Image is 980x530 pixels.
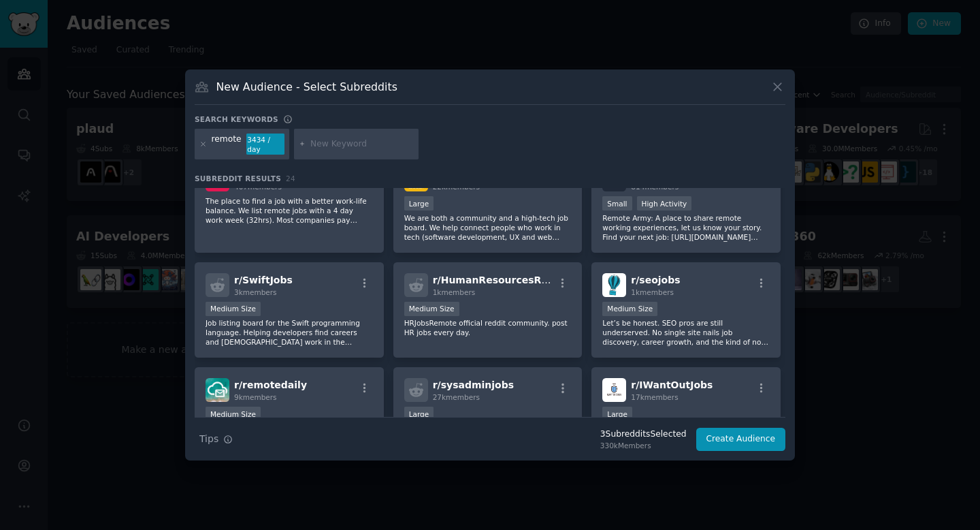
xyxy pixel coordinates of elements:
[433,183,480,191] span: 22k members
[433,288,476,296] span: 1k members
[195,427,238,451] button: Tips
[195,174,281,183] span: Subreddit Results
[286,174,295,183] span: 24
[234,288,277,296] span: 3k members
[602,302,657,316] div: Medium Size
[602,407,632,421] div: Large
[234,183,282,191] span: 407 members
[602,213,770,242] p: Remote Army: A place to share remote working experiences, let us know your story. Find your next ...
[206,196,373,225] p: The place to find a job with a better work-life balance. We list remote jobs with a 4 day work we...
[246,134,284,155] div: 3434 / day
[206,318,373,347] p: Job listing board for the Swift programming language. Helping developers find careers and [DEMOGR...
[234,393,277,401] span: 9k members
[433,379,514,390] span: r/ sysadminjobs
[696,428,786,451] button: Create Audience
[234,275,293,285] span: r/ SwiftJobs
[404,318,572,337] p: HRJobsRemote official reddit community. post HR jobs every day.
[433,393,480,401] span: 27k members
[600,428,687,441] div: 3 Subreddit s Selected
[206,302,261,316] div: Medium Size
[631,393,678,401] span: 17k members
[404,196,434,211] div: Large
[602,318,770,347] p: Let’s be honest. SEO pros are still underserved. No single site nails job discovery, career growt...
[404,407,434,421] div: Large
[631,275,680,285] span: r/ seojobs
[206,378,229,402] img: remotedaily
[631,379,713,390] span: r/ IWantOutJobs
[637,196,692,211] div: High Activity
[631,288,674,296] span: 1k members
[404,213,572,242] p: We are both a community and a high-tech job board. We help connect people who work in tech (softw...
[234,379,307,390] span: r/ remotedaily
[199,432,218,446] span: Tips
[310,138,414,151] input: New Keyword
[602,273,626,297] img: seojobs
[631,183,679,191] span: 814 members
[602,196,632,211] div: Small
[433,275,576,285] span: r/ HumanResourcesRemote
[602,378,626,402] img: IWantOutJobs
[404,302,459,316] div: Medium Size
[216,80,397,94] h3: New Audience - Select Subreddits
[212,134,242,155] div: remote
[600,441,687,450] div: 330k Members
[195,114,278,124] h3: Search keywords
[206,407,261,421] div: Medium Size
